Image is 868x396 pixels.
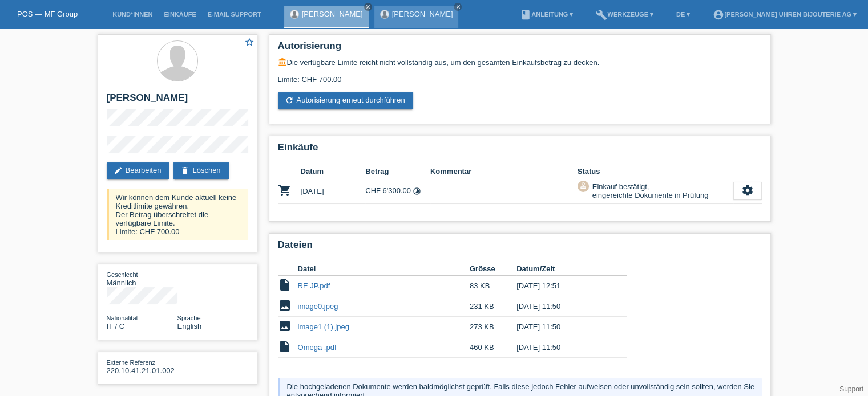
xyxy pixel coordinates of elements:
[107,315,138,321] span: Nationalität
[278,142,762,159] h2: Einkäufe
[107,271,138,278] span: Geschlecht
[364,3,372,11] a: close
[578,165,733,178] th: Status
[244,37,255,49] a: star_border
[107,322,125,330] span: Italien / C / 19.01.1998
[107,11,158,18] a: Kund*innen
[298,281,330,290] a: RE JP.pdf
[579,182,587,190] i: approval
[278,92,413,109] a: refreshAutorisierung erneut durchführen
[365,178,430,204] td: CHF 6'300.00
[278,58,287,67] i: account_balance
[278,299,292,312] i: image
[278,340,292,353] i: insert_drive_file
[177,322,202,330] span: English
[107,358,177,375] div: 220.10.41.21.01.002
[589,181,709,201] div: Einkauf bestätigt, eingereichte Dokumente in Prüfung
[413,187,421,195] i: Fixe Raten (24 Raten)
[278,40,762,58] h2: Autorisierung
[278,67,762,84] div: Limite: CHF 700.00
[455,4,461,10] i: close
[298,262,470,276] th: Datei
[158,11,201,18] a: Einkäufe
[302,10,363,18] a: [PERSON_NAME]
[516,276,610,296] td: [DATE] 12:51
[278,239,762,256] h2: Dateien
[278,58,762,67] div: Die verfügbare Limite reicht nicht vollständig aus, um den gesamten Einkaufsbetrag zu decken.
[470,262,516,276] th: Grösse
[671,11,696,18] a: DE ▾
[298,343,337,352] a: Omega .pdf
[707,11,862,18] a: account_circle[PERSON_NAME] Uhren Bijouterie AG ▾
[107,92,248,109] h2: [PERSON_NAME]
[180,166,189,175] i: delete
[298,302,338,311] a: image0.jpeg
[839,385,863,393] a: Support
[470,317,516,337] td: 273 KB
[278,183,292,197] i: POSP00027229
[516,317,610,337] td: [DATE] 11:50
[202,11,267,18] a: E-Mail Support
[301,178,366,204] td: [DATE]
[173,162,228,179] a: deleteLöschen
[470,337,516,358] td: 460 KB
[298,322,349,331] a: image1 (1).jpeg
[107,359,156,366] span: Externe Referenz
[365,4,371,10] i: close
[107,189,248,240] div: Wir können dem Kunde aktuell keine Kreditlimite gewähren. Der Betrag überschreitet die verfügbare...
[392,10,453,18] a: [PERSON_NAME]
[470,296,516,317] td: 231 KB
[520,9,531,21] i: book
[516,262,610,276] th: Datum/Zeit
[596,9,607,21] i: build
[177,315,201,321] span: Sprache
[454,3,462,11] a: close
[741,184,754,197] i: settings
[107,162,169,179] a: editBearbeiten
[590,11,659,18] a: buildWerkzeuge ▾
[514,11,579,18] a: bookAnleitung ▾
[365,165,430,178] th: Betrag
[430,165,578,178] th: Kommentar
[301,165,366,178] th: Datum
[470,276,516,296] td: 83 KB
[244,37,255,47] i: star_border
[516,337,610,358] td: [DATE] 11:50
[107,270,177,287] div: Männlich
[278,278,292,292] i: insert_drive_file
[516,296,610,317] td: [DATE] 11:50
[17,10,78,18] a: POS — MF Group
[285,96,294,105] i: refresh
[713,9,724,21] i: account_circle
[278,319,292,333] i: image
[114,166,123,175] i: edit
